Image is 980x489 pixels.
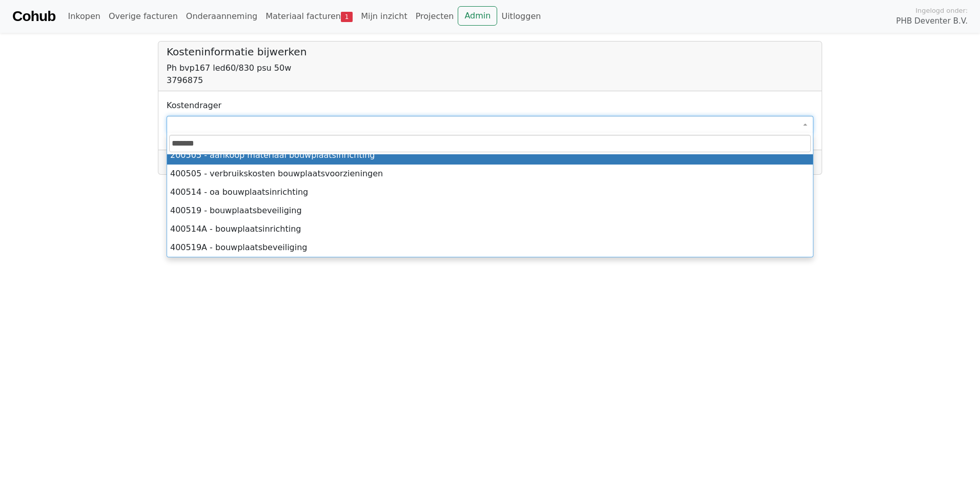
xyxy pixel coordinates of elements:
a: Projecten [412,6,458,27]
label: Kostendrager [167,99,221,112]
div: Ph bvp167 led60/830 psu 50w [167,62,813,74]
span: PHB Deventer B.V. [896,15,968,27]
li: 400519 - bouwplaatsbeveiliging [167,201,813,220]
li: 400505 - verbruikskosten bouwplaatsvoorzieningen [167,165,813,183]
span: Ingelogd onder: [915,6,968,15]
a: Mijn inzicht [357,6,412,27]
li: 400514A - bouwplaatsinrichting [167,220,813,238]
li: 400514 - oa bouwplaatsinrichting [167,183,813,201]
a: Cohub [12,4,55,29]
li: 200505 - aankoop materiaal bouwplaatsinrichting [167,146,813,165]
li: 400519A - bouwplaatsbeveiliging [167,238,813,257]
a: Inkopen [64,6,104,27]
div: 3796875 [167,74,813,87]
a: Materiaal facturen1 [261,6,357,27]
a: Overige facturen [105,6,182,27]
a: Admin [458,6,497,26]
span: 1 [341,12,353,22]
a: Uitloggen [497,6,545,27]
h5: Kosteninformatie bijwerken [167,46,813,58]
a: Onderaanneming [182,6,261,27]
